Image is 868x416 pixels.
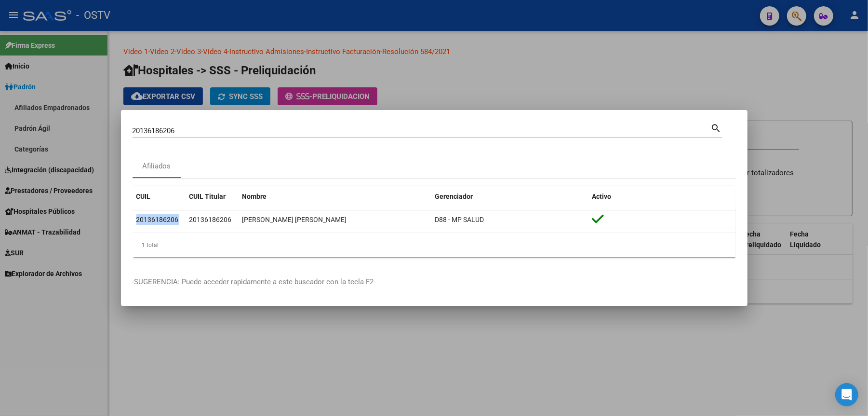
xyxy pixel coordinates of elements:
[711,122,722,133] mat-icon: search
[133,233,736,257] div: 1 total
[435,193,473,200] span: Gerenciador
[133,186,186,207] datatable-header-cell: CUIL
[242,214,427,225] div: [PERSON_NAME] [PERSON_NAME]
[239,186,431,207] datatable-header-cell: Nombre
[136,214,179,225] div: 20136186206
[136,193,151,200] span: CUIL
[142,161,171,172] div: Afiliados
[592,193,612,200] span: Activo
[435,216,484,223] span: D88 - MP SALUD
[835,383,858,406] div: Open Intercom Messenger
[189,216,232,223] span: 20136186206
[186,186,239,207] datatable-header-cell: CUIL Titular
[242,193,267,200] span: Nombre
[588,186,736,207] datatable-header-cell: Activo
[189,193,226,200] span: CUIL Titular
[431,186,588,207] datatable-header-cell: Gerenciador
[133,277,736,288] p: -SUGERENCIA: Puede acceder rapidamente a este buscador con la tecla F2-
